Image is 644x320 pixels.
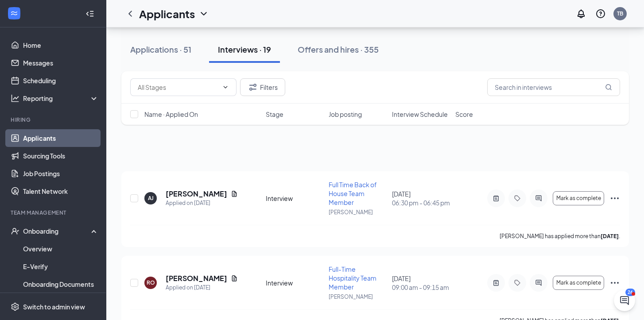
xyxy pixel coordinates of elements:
[166,189,227,199] h5: [PERSON_NAME]
[125,8,136,19] svg: ChevronLeft
[491,195,501,202] svg: ActiveNote
[614,290,635,311] iframe: Intercom live chat
[85,9,94,18] svg: Collapse
[166,283,238,292] div: Applied on [DATE]
[500,232,620,240] p: [PERSON_NAME] has applied more than .
[11,302,19,311] svg: Settings
[11,94,19,103] svg: Analysis
[329,110,362,119] span: Job posting
[605,84,612,91] svg: MagnifyingGlass
[139,6,195,21] h1: Applicants
[231,190,238,197] svg: Document
[23,240,99,258] a: Overview
[198,8,209,19] svg: ChevronDown
[23,165,99,182] a: Job Postings
[617,10,623,17] div: TB
[556,280,601,286] span: Mark as complete
[609,193,620,204] svg: Ellipses
[556,195,601,201] span: Mark as complete
[392,189,450,207] div: [DATE]
[222,84,229,91] svg: ChevronDown
[147,279,155,286] div: RO
[23,227,91,235] div: Onboarding
[455,110,473,119] span: Score
[248,82,258,93] svg: Filter
[329,208,387,216] p: [PERSON_NAME]
[392,274,450,292] div: [DATE]
[609,278,620,288] svg: Ellipses
[595,8,606,19] svg: QuestionInfo
[392,198,450,207] span: 06:30 pm - 06:45 pm
[10,9,19,18] svg: WorkstreamLogo
[392,283,450,292] span: 09:00 am - 09:15 am
[144,110,198,119] span: Name · Applied On
[553,276,604,290] button: Mark as complete
[533,195,544,202] svg: ActiveChat
[11,209,97,216] div: Team Management
[266,278,324,287] div: Interview
[487,78,620,96] input: Search in interviews
[218,44,271,55] div: Interviews · 19
[266,194,324,203] div: Interview
[298,44,379,55] div: Offers and hires · 355
[23,302,85,311] div: Switch to admin view
[23,72,99,89] a: Scheduling
[329,293,387,301] p: [PERSON_NAME]
[166,199,238,208] div: Applied on [DATE]
[553,191,604,205] button: Mark as complete
[23,147,99,165] a: Sourcing Tools
[23,275,99,293] a: Onboarding Documents
[23,94,99,103] div: Reporting
[576,8,586,19] svg: Notifications
[491,279,501,286] svg: ActiveNote
[23,258,99,275] a: E-Verify
[329,265,376,291] span: Full-Time Hospitality Team Member
[138,82,218,92] input: All Stages
[166,274,227,283] h5: [PERSON_NAME]
[23,129,99,147] a: Applicants
[130,44,191,55] div: Applications · 51
[512,279,523,286] svg: Tag
[148,194,154,202] div: AJ
[533,279,544,286] svg: ActiveChat
[23,54,99,72] a: Messages
[329,181,377,206] span: Full Time Back of House Team Member
[11,227,19,235] svg: UserCheck
[266,110,283,119] span: Stage
[11,116,97,123] div: Hiring
[601,233,619,239] b: [DATE]
[392,110,448,119] span: Interview Schedule
[240,78,285,96] button: Filter Filters
[625,289,635,296] div: 26
[23,182,99,200] a: Talent Network
[23,36,99,54] a: Home
[231,275,238,282] svg: Document
[512,195,523,202] svg: Tag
